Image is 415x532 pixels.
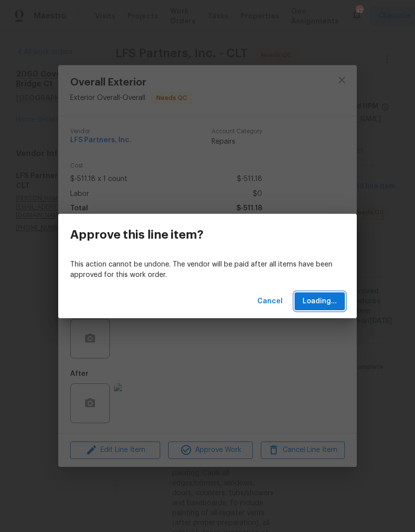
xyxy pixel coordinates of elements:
span: Loading... [303,295,337,308]
span: Cancel [257,295,283,308]
p: This action cannot be undone. The vendor will be paid after all items have been approved for this... [70,260,345,280]
button: Cancel [253,292,287,311]
button: Loading... [295,292,345,311]
h3: Approve this line item? [70,228,204,242]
